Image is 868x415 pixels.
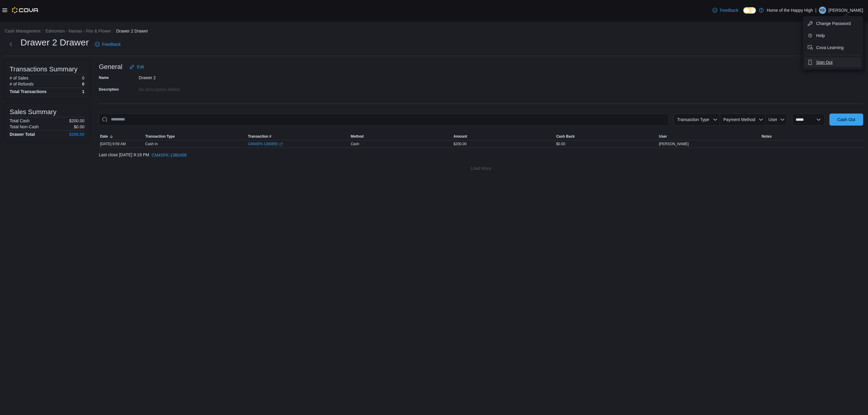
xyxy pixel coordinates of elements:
[658,133,760,140] button: User
[247,133,350,140] button: Transaction #
[137,64,144,70] span: Edit
[5,38,17,50] button: Next
[100,134,108,139] span: Date
[20,36,89,48] h1: Drawer 2 Drawer
[102,41,121,47] span: Feedback
[10,66,77,73] h3: Transactions Summary
[10,82,33,86] h6: # of Refunds
[452,133,555,140] button: Amount
[805,19,861,28] button: Change Password
[99,87,119,92] label: Description
[837,117,855,123] span: Cash Out
[829,7,863,14] p: [PERSON_NAME]
[279,142,283,146] svg: External link
[99,162,863,174] button: Load More
[829,114,863,126] button: Cash Out
[139,85,219,92] div: No Description added
[99,75,109,80] label: Name
[248,134,271,139] span: Transaction #
[12,7,39,13] img: Cova
[99,140,144,148] div: [DATE] 9:59 AM
[74,124,84,129] p: $0.00
[116,29,148,33] button: Drawer 2 Drawer
[149,149,189,161] button: CM4SFK-1380458
[10,89,47,94] h4: Total Transactions
[5,28,863,35] nav: An example of EuiBreadcrumbs
[720,114,766,126] button: Payment Method
[471,165,491,171] span: Load More
[10,108,56,116] h3: Sales Summary
[145,134,175,139] span: Transaction Type
[99,149,863,161] div: Last close [DATE] 9:19 PM
[723,117,755,122] span: Payment Method
[767,7,813,14] p: Home of the Happy High
[805,58,861,67] button: Sign Out
[766,114,787,126] button: User
[805,43,861,52] button: Cova Learning
[82,89,84,94] h4: 1
[152,152,187,158] span: CM4SFK-1380458
[351,142,359,146] span: Cash
[145,142,158,146] p: Cash In
[743,7,756,14] input: Dark Mode
[46,29,111,33] button: Edmonton - Namao - Fire & Flower
[10,132,35,137] h4: Drawer Total
[248,142,283,146] a: CM4SFK-1380855External link
[819,7,826,14] div: Kyler Brian
[139,73,219,80] div: Drawer 2
[99,63,122,70] h3: General
[762,134,772,139] span: Notes
[10,76,28,80] h6: # of Sales
[710,4,741,16] a: Feedback
[555,133,658,140] button: Cash Back
[127,61,146,73] button: Edit
[5,29,40,33] button: Cash Management
[99,114,669,126] input: This is a search bar. As you type, the results lower in the page will automatically filter.
[820,7,825,14] span: KB
[816,45,844,51] span: Cova Learning
[454,134,467,139] span: Amount
[816,20,851,27] span: Change Password
[454,142,467,146] span: $200.00
[815,7,816,14] p: |
[82,82,84,86] p: 0
[93,38,123,50] a: Feedback
[760,133,863,140] button: Notes
[674,114,720,126] button: Transaction Type
[144,133,247,140] button: Transaction Type
[69,132,84,137] h4: $200.00
[816,59,832,65] span: Sign Out
[82,76,84,80] p: 0
[10,118,30,123] h6: Total Cash
[720,7,738,13] span: Feedback
[769,117,778,122] span: User
[69,118,84,123] p: $200.00
[816,33,825,39] span: Help
[805,31,861,40] button: Help
[659,134,667,139] span: User
[659,142,689,146] span: [PERSON_NAME]
[99,133,144,140] button: Date
[351,134,364,139] span: Method
[350,133,452,140] button: Method
[555,140,658,148] div: $0.00
[10,124,39,129] h6: Total Non-Cash
[556,134,574,139] span: Cash Back
[677,117,709,122] span: Transaction Type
